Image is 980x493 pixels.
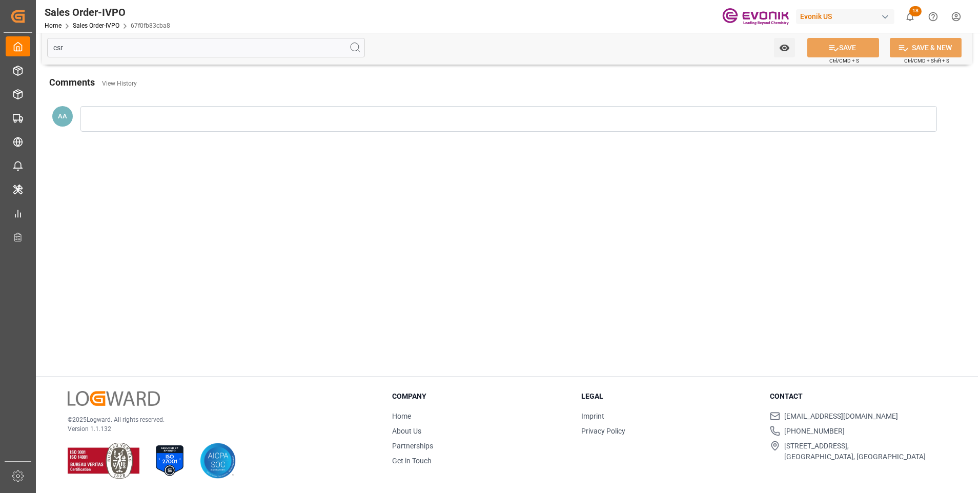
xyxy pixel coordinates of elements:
button: SAVE & NEW [890,38,962,57]
button: Evonik US [796,7,899,26]
img: AICPA SOC [200,443,236,479]
h3: Contact [770,391,946,402]
button: SAVE [807,38,879,57]
img: ISO 9001 & ISO 14001 Certification [68,443,139,479]
img: Evonik-brand-mark-Deep-Purple-RGB.jpeg_1700498283.jpeg [722,8,789,26]
span: Ctrl/CMD + S [829,57,859,65]
a: Home [392,412,411,420]
div: Sales Order-IVPO [45,5,170,20]
h3: Company [392,391,568,402]
a: View History [102,80,137,87]
button: show 18 new notifications [899,5,922,28]
img: Logward Logo [68,391,160,406]
a: Imprint [581,412,604,420]
h2: Comments [49,75,95,89]
a: About Us [392,427,421,435]
a: Privacy Policy [581,427,625,435]
img: ISO 27001 Certification [152,443,188,479]
p: Version 1.1.132 [68,424,366,434]
p: © 2025 Logward. All rights reserved. [68,415,366,424]
span: [STREET_ADDRESS], [GEOGRAPHIC_DATA], [GEOGRAPHIC_DATA] [784,441,926,462]
a: Get in Touch [392,457,432,465]
span: [EMAIL_ADDRESS][DOMAIN_NAME] [784,411,898,422]
span: AA [58,112,67,120]
span: [PHONE_NUMBER] [784,426,845,437]
a: Sales Order-IVPO [73,22,119,29]
input: Search Fields [47,38,365,57]
a: Partnerships [392,442,433,450]
a: Home [45,22,62,29]
h3: Legal [581,391,758,402]
div: Evonik US [796,9,894,24]
button: open menu [774,38,795,57]
button: Help Center [922,5,945,28]
span: Ctrl/CMD + Shift + S [904,57,949,65]
span: 18 [909,6,922,16]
